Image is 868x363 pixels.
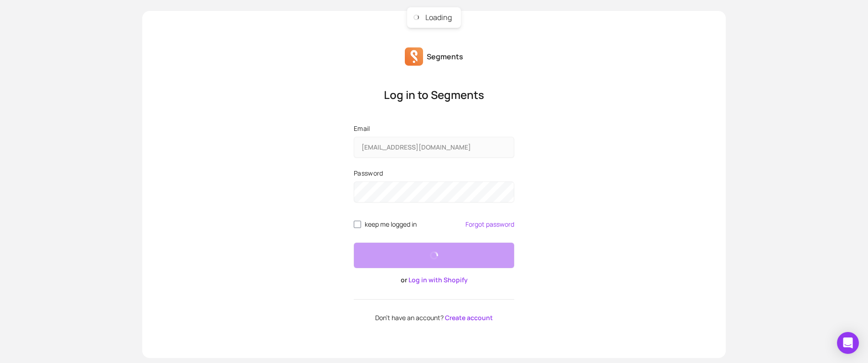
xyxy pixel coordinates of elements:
div: Open Intercom Messenger [837,332,859,354]
input: remember me [354,221,361,228]
p: Don't have an account? [354,314,514,322]
span: keep me logged in [365,221,417,228]
p: Segments [427,51,463,62]
div: Loading [425,13,452,22]
p: or [354,275,514,285]
a: Log in with Shopify [408,275,468,284]
input: Email [354,137,514,158]
a: Create account [445,313,493,322]
p: Log in to Segments [354,88,514,102]
a: Forgot password [465,221,514,228]
label: Email [354,124,514,133]
input: Password [354,181,514,202]
label: Password [354,169,514,178]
